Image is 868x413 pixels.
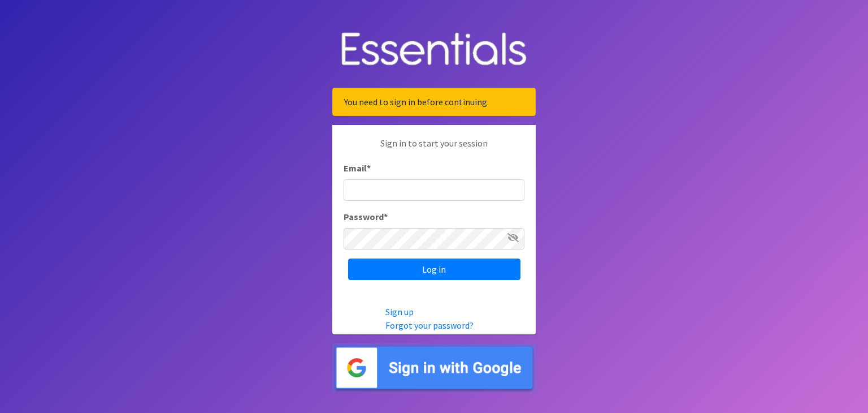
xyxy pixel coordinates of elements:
div: You need to sign in before continuing. [332,88,536,116]
img: Human Essentials [332,21,536,79]
img: Sign in with Google [332,343,536,393]
label: Email [344,161,371,175]
input: Log in [348,259,520,280]
abbr: required [384,211,388,222]
label: Password [344,210,388,223]
a: Forgot your password? [385,320,474,331]
abbr: required [367,162,371,174]
a: Sign up [385,306,414,317]
p: Sign in to start your session [344,136,524,161]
